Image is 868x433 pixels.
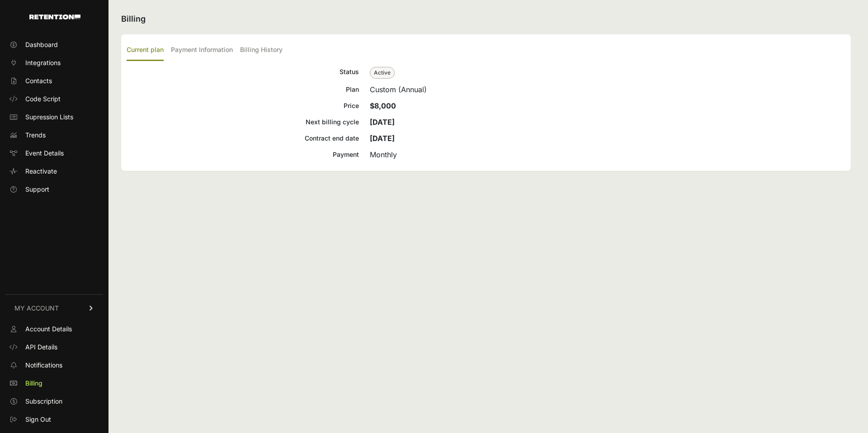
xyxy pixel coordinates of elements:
a: Billing [5,376,103,391]
label: Payment Information [171,40,233,61]
div: Monthly [370,149,845,160]
div: Plan [127,84,359,95]
strong: [DATE] [370,134,395,143]
span: MY ACCOUNT [14,304,59,313]
span: Subscription [25,397,62,406]
label: Billing History [240,40,283,61]
div: Custom (Annual) [370,84,845,95]
span: Billing [25,379,42,388]
a: Supression Lists [5,110,103,124]
a: Subscription [5,394,103,409]
span: Supression Lists [25,113,73,122]
div: Status [127,66,359,79]
h2: Billing [121,13,851,25]
span: Notifications [25,361,62,370]
a: Event Details [5,146,103,160]
a: Trends [5,128,103,142]
div: Price [127,100,359,111]
span: Integrations [25,58,61,67]
label: Current plan [127,40,164,61]
span: Active [370,67,395,79]
div: Payment [127,149,359,160]
strong: [DATE] [370,118,395,127]
a: API Details [5,340,103,354]
strong: $8,000 [370,101,396,110]
a: Code Script [5,92,103,106]
a: Dashboard [5,38,103,52]
a: Sign Out [5,412,103,427]
a: Support [5,182,103,197]
span: API Details [25,343,57,352]
a: MY ACCOUNT [5,294,103,322]
span: Dashboard [25,40,58,49]
span: Event Details [25,149,64,158]
a: Notifications [5,358,103,372]
img: Retention.com [29,14,80,19]
span: Account Details [25,325,72,334]
span: Support [25,185,49,194]
a: Reactivate [5,164,103,179]
span: Reactivate [25,167,57,176]
div: Contract end date [127,133,359,144]
span: Code Script [25,94,61,104]
span: Trends [25,131,46,140]
a: Integrations [5,56,103,70]
div: Next billing cycle [127,117,359,127]
a: Contacts [5,74,103,88]
a: Account Details [5,322,103,336]
span: Contacts [25,76,52,85]
span: Sign Out [25,415,51,424]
